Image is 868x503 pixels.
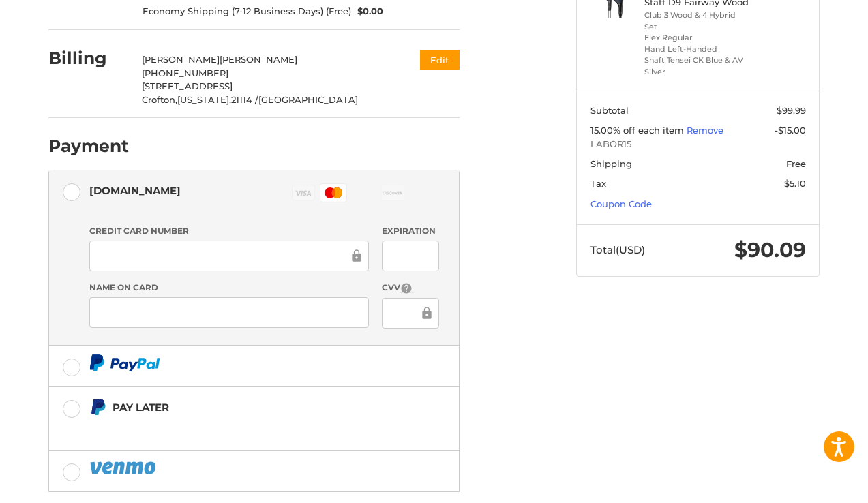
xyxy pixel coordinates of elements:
[755,466,868,503] iframe: Google Customer Reviews
[113,396,374,418] div: Pay Later
[142,80,233,91] span: [STREET_ADDRESS]
[784,178,806,189] span: $5.10
[142,67,228,78] span: [PHONE_NUMBER]
[89,179,181,202] div: [DOMAIN_NAME]
[644,55,749,77] li: Shaft Tensei CK Blue & AV Silver
[590,198,652,209] a: Coupon Code
[590,158,632,169] span: Shipping
[590,243,645,256] span: Total (USD)
[142,94,177,105] span: Crofton,
[143,5,351,18] span: Economy Shipping (7-12 Business Days) (Free)
[420,50,460,70] button: Edit
[177,94,231,105] span: [US_STATE],
[142,54,220,65] span: [PERSON_NAME]
[89,399,106,416] img: Pay Later icon
[775,125,806,136] span: -$15.00
[590,125,687,136] span: 15.00% off each item
[382,225,438,237] label: Expiration
[786,158,806,169] span: Free
[777,105,806,116] span: $99.99
[351,5,384,18] span: $0.00
[89,281,369,294] label: Name on Card
[644,10,749,32] li: Club 3 Wood & 4 Hybrid Set
[644,32,749,44] li: Flex Regular
[687,125,723,136] a: Remove
[258,94,358,105] span: [GEOGRAPHIC_DATA]
[220,54,297,65] span: [PERSON_NAME]
[89,354,160,371] img: PayPal icon
[590,138,806,151] span: LABOR15
[734,237,806,262] span: $90.09
[89,225,369,237] label: Credit Card Number
[590,178,606,189] span: Tax
[48,136,129,157] h2: Payment
[89,422,374,433] iframe: PayPal Message 1
[644,44,749,55] li: Hand Left-Handed
[231,94,258,105] span: 21114 /
[382,281,438,294] label: CVV
[590,105,629,116] span: Subtotal
[48,48,128,69] h2: Billing
[89,459,159,476] img: PayPal icon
